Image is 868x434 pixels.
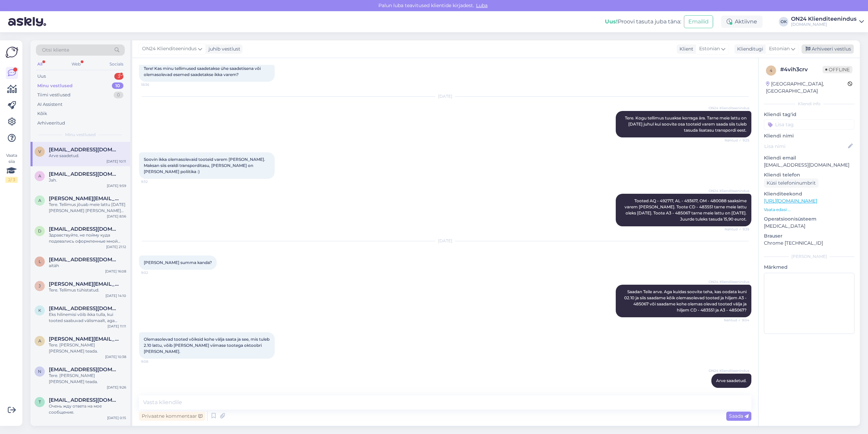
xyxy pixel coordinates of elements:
div: [DOMAIN_NAME] [791,22,856,27]
input: Lisa tag [764,119,854,130]
div: Arhiveeritud [37,120,65,127]
div: [DATE] [139,93,751,99]
button: Emailid [684,15,713,28]
span: Soovin ikka olemasolevaid tooteid varem [PERSON_NAME]. Maksan siis eraldi transporditasu, [PERSON... [144,157,266,174]
div: 3 [114,73,123,80]
span: ON24 Klienditeenindus [709,188,749,193]
div: [DATE] 10:11 [106,159,126,164]
span: ON24 Klienditeenindus [142,45,197,53]
span: Minu vestlused [65,132,96,138]
div: [PERSON_NAME] [764,253,854,260]
p: Kliendi telefon [764,171,854,178]
img: Askly Logo [5,46,18,59]
a: [URL][DOMAIN_NAME] [764,198,817,204]
div: Privaatne kommentaar [139,412,205,421]
span: aulikristmann@gmail.com [49,171,119,177]
span: kahest22@hotmail.com [49,305,119,312]
span: Tere. Kogu tellimus tuuakse korraga ära. Tarne meie lattu on [DATE] juhul kui soovite osa tooteid... [625,115,748,133]
span: Saadan Teile arve. Aga kuidas soovite teha, kas oodata kuni 02.10 ja siis saadame kõik olemasolev... [624,289,748,313]
span: Arve saadetud. [716,378,747,383]
span: Nähtud ✓ 9:25 [724,138,749,143]
p: Klienditeekond [764,190,854,197]
span: ON24 Klienditeenindus [709,368,749,373]
span: nele.mandla@gmail.com [49,366,119,373]
div: Arve saadetud. [49,153,126,159]
span: k [38,308,41,313]
span: d [38,228,41,233]
span: 9:02 [141,270,166,275]
div: Klient [677,45,693,53]
div: Jah. [49,177,126,183]
div: juhib vestlust [206,45,240,53]
span: Olemasolevad tooted võiksid kohe välja saata ja see, mis tuleb 2.10 lattu, võib [PERSON_NAME] vii... [144,337,271,354]
span: liiamichelson@hotmail.com [49,257,119,263]
span: Estonian [769,45,790,53]
p: [MEDICAL_DATA] [764,223,854,230]
div: Kõik [37,110,47,117]
span: Nähtud ✓ 9:35 [724,227,749,232]
span: 9:32 [141,179,166,184]
span: Offline [823,66,852,73]
span: dimas1524@yandex.ru [49,226,119,232]
p: Kliendi tag'id [764,111,854,118]
span: Tooted AQ - 492717, AL - 493617, OM - 480088 saaksime varem [PERSON_NAME]. Toote CD - 483551 tarn... [625,198,748,222]
span: anna.vaimel@gmail.com [49,195,119,202]
div: Vaata siia [5,152,18,183]
div: Kliendi info [764,101,854,107]
input: Lisa nimi [764,143,847,150]
span: 18:36 [141,82,166,87]
div: [DATE] 16:08 [105,269,126,274]
div: Proovi tasuta juba täna: [605,18,681,26]
div: [DATE] 14:10 [105,293,126,298]
div: # 4vih3crv [780,65,823,74]
p: Operatsioonisüsteem [764,215,854,223]
div: Очень жду ответа на мое сообщение. [49,403,126,415]
div: Küsi telefoninumbrit [764,178,818,188]
div: Здравствуйте, не пойму куда подевались оформленные мной заказы. Один вроде должны привезти завтра... [49,232,126,244]
div: AI Assistent [37,101,62,108]
p: Märkmed [764,264,854,271]
span: Saada [729,413,749,419]
span: Otsi kliente [42,46,69,54]
div: [DATE] 11:11 [107,324,126,329]
div: [DATE] 9:59 [107,183,126,188]
span: 4 [770,68,772,73]
div: [DATE] 10:38 [105,354,126,359]
span: Tere! Kas minu tellimused saadetakse ühe saadetisena või olemasolevad esemed saadetakse ikka varem? [144,66,262,77]
div: Tiimi vestlused [37,92,71,98]
span: Vilba.kadri@gmail.com [49,147,119,153]
div: OK [779,17,788,26]
p: Kliendi email [764,154,854,162]
div: Tere. Tellimus jõuab meie lattu [DATE] [PERSON_NAME] [PERSON_NAME] saate Venipakilt teavituse, mi... [49,202,126,214]
div: Aktiivne [721,16,763,28]
span: Luba [474,2,490,8]
span: a [38,173,41,178]
span: jana@rethink.ee [49,281,119,287]
span: j [39,283,41,288]
div: Socials [108,60,125,69]
span: 10:11 [724,388,749,393]
span: ON24 Klienditeenindus [709,106,749,111]
div: Arhiveeri vestlus [802,44,854,54]
span: n [38,369,41,374]
span: a [38,198,41,203]
div: [DATE] 8:56 [107,214,126,219]
p: Chrome [TECHNICAL_ID] [764,240,854,247]
span: a [38,338,41,343]
div: Eks hilinemisi võib ikka tulla, kui tooted saabuvad välismaalt, aga üldjuhul selle tootjaga pigem... [49,312,126,324]
div: [DATE] 9:26 [107,385,126,390]
div: aitäh [49,263,126,269]
span: l [39,259,41,264]
div: Klienditugi [734,45,763,53]
div: Tere. Tellimus tühistatud. [49,287,126,293]
span: ON24 Klienditeenindus [709,279,749,284]
p: Kliendi nimi [764,132,854,139]
div: 10 [112,82,123,89]
b: Uus! [605,18,618,25]
span: t [39,399,41,404]
span: trulling@mail.ru [49,397,119,403]
p: [EMAIL_ADDRESS][DOMAIN_NAME] [764,162,854,169]
div: Tere. [PERSON_NAME] [PERSON_NAME] teada. [49,373,126,385]
p: Vaata edasi ... [764,207,854,213]
div: Tere. [PERSON_NAME] [PERSON_NAME] teada. [49,342,126,354]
